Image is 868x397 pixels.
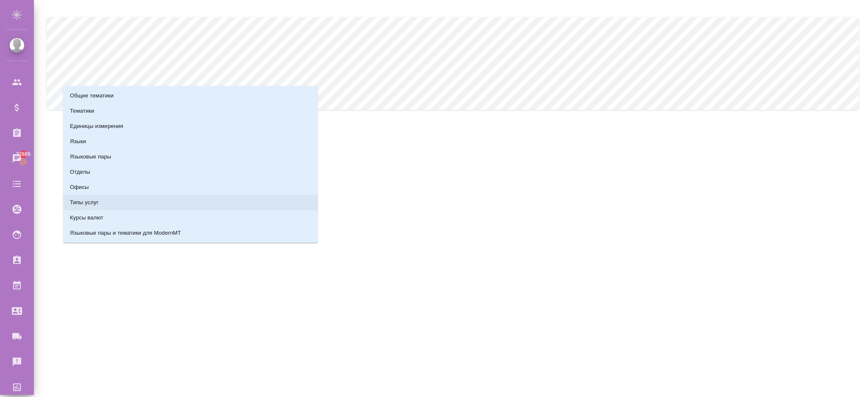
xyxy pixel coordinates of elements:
[70,214,103,222] p: Курсы валют
[70,168,90,176] p: Отделы
[11,150,36,158] span: 22885
[70,137,86,146] p: Языки
[70,153,111,161] p: Языковые пары
[70,122,123,130] p: Единицы измерения
[70,92,114,100] p: Общие тематики
[70,198,99,207] p: Типы услуг
[70,183,89,192] p: Офисы
[70,229,181,237] p: Языковые пары и тематики для ModernMT
[2,148,32,169] a: 22885
[70,107,94,115] p: Тематики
